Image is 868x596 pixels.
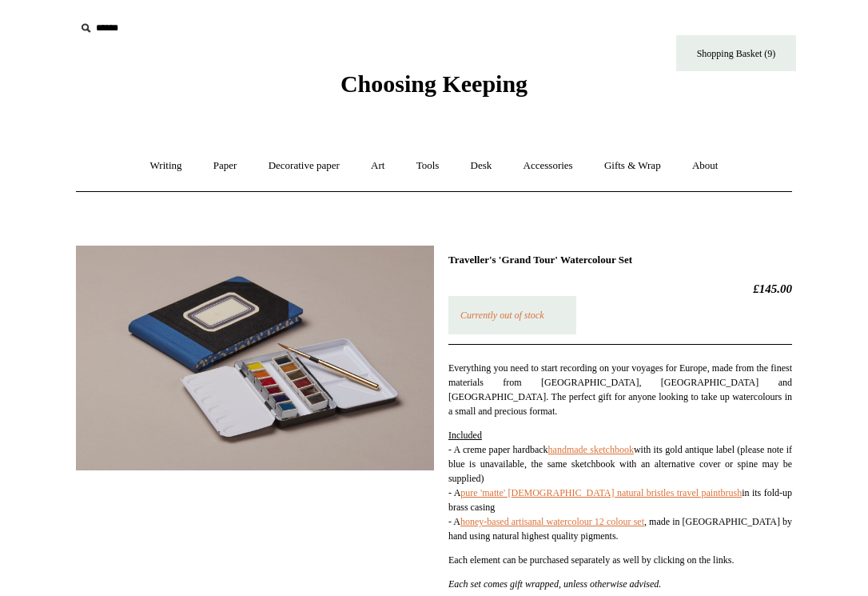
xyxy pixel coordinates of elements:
[448,254,792,266] h1: Traveller's 'Grand Tour' Watercolour Set
[460,516,644,527] a: honey-based artisanal watercolour 12 colour set
[448,430,482,441] span: Included
[199,145,252,187] a: Paper
[678,145,733,187] a: About
[456,145,507,187] a: Desk
[509,145,587,187] a: Accessories
[340,70,528,97] span: Choosing Keeping
[448,282,792,296] h2: £145.00
[460,310,544,321] em: Currently out of stock
[590,145,675,187] a: Gifts & Wrap
[548,444,634,455] a: handmade sketchbook
[76,246,434,470] img: Traveller's 'Grand Tour' Watercolour Set
[448,361,792,418] p: Everything you need to start recording on your voyages for Europe, made from the finest materials...
[356,145,399,187] a: Art
[340,83,528,94] a: Choosing Keeping
[676,35,796,71] a: Shopping Basket (9)
[448,578,661,590] em: Each set comes gift wrapped, unless otherwise advised.
[460,487,742,498] a: pure 'matte' [DEMOGRAPHIC_DATA] natural bristles travel paintbrush
[448,428,792,543] p: - A creme paper hardback with its gold antique label (please note if blue is unavailable, the sam...
[254,145,354,187] a: Decorative paper
[402,145,454,187] a: Tools
[448,553,792,567] p: Each element can be purchased separately as well by clicking on the links.
[136,145,197,187] a: Writing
